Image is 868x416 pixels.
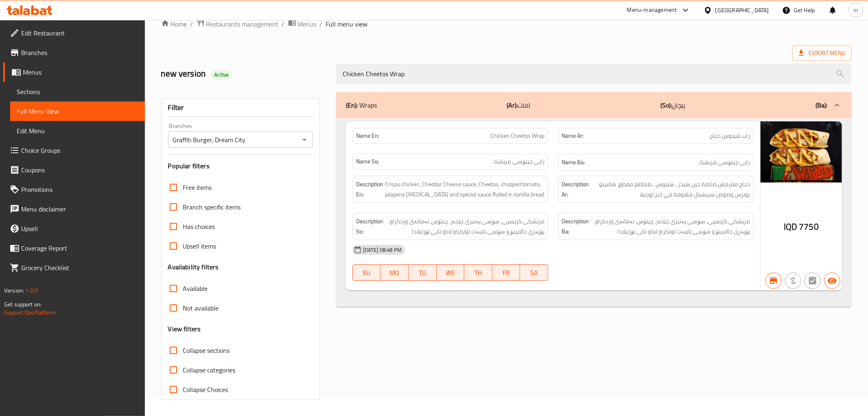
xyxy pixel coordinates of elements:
span: راب شيتوس دجاج [710,132,750,140]
a: Choice Groups [3,141,145,160]
h3: View filters [168,324,201,334]
button: TH [464,264,492,281]
b: (En): [346,99,358,111]
input: search [336,64,852,84]
button: Not has choices [805,273,821,289]
h2: new version [161,68,326,80]
p: Wraps [346,100,377,110]
a: Promotions [3,180,145,199]
span: Promotions [21,185,138,194]
h3: Availability filters [168,262,219,272]
span: Collapse categories [183,365,236,375]
div: [GEOGRAPHIC_DATA] [715,6,769,15]
strong: Name Ar: [562,132,584,140]
a: Menu disclaimer [3,199,145,219]
h3: Popular filters [168,161,313,171]
span: Branches [21,48,138,57]
span: Edit Restaurant [21,28,138,38]
a: Branches [3,43,145,62]
span: Coupons [21,165,138,175]
span: Upsell [21,224,138,233]
span: Full Menu View [17,106,138,116]
div: Active [211,70,232,79]
span: Export Menu [799,48,845,58]
span: Menu disclaimer [21,204,138,214]
span: Restaurants management [206,19,279,29]
span: Has choices [183,222,215,231]
a: Sections [10,82,145,101]
a: Support.OpsPlatform [4,307,56,318]
strong: Description Ba: [562,216,589,236]
strong: Description En: [356,179,383,199]
span: Menus [298,19,317,29]
div: (En): Wraps(Ar):لفات(So):پێچان(Ba): [336,92,852,118]
span: Version: [4,285,24,296]
a: Grocery Checklist [3,258,145,277]
span: Chicken Cheetos Wrap [490,132,544,140]
nav: breadcrumb [161,19,852,29]
div: Menu-management [627,5,677,15]
span: Collapse Choices [183,385,228,394]
span: راپی چیتۆسی مریشک [699,157,750,167]
span: Grocery Checklist [21,263,138,273]
span: Active [211,71,232,79]
span: WE [440,267,461,279]
span: TH [468,267,489,279]
span: Not available [183,303,219,313]
strong: Name En: [356,132,379,140]
a: Restaurants management [197,19,279,29]
span: MO [384,267,405,279]
span: Edit Menu [17,126,138,136]
span: Full menu view [326,19,368,29]
div: (En): Wraps(Ar):لفات(So):پێچان(Ba): [336,118,852,307]
span: Coverage Report [21,243,138,253]
span: SU [356,267,377,279]
a: Coupons [3,160,145,180]
button: SA [520,264,548,281]
span: Choice Groups [21,145,138,155]
b: (Ar): [507,99,518,111]
button: Open [299,134,310,145]
button: MO [380,264,409,281]
div: Filter [168,99,313,117]
span: m [853,6,858,15]
strong: Description So: [356,216,383,236]
span: راپی چیتۆسی مریشک [494,157,544,166]
span: IQD [784,219,797,235]
span: TU [412,267,433,279]
a: Upsell [3,219,145,238]
img: mmw_638882827234489774 [761,121,842,183]
a: Full Menu View [10,101,145,121]
li: / [190,19,193,29]
span: Get support on: [4,299,42,310]
span: FR [496,267,517,279]
button: SU [352,264,380,281]
button: FR [492,264,520,281]
span: Crispy chicken, Cheddar Cheese sauce, Cheetos, chopped tomato, jalapeno poppers and special sauce... [385,179,544,199]
strong: Description Ar: [562,179,589,199]
button: Branch specific item [765,273,782,289]
span: دجاج مقرمش،صلصة جبن شيدر ، شيتوس ، طماطم مقطع، هالبينو بوبرس وصوص سبيشيال ملفوفة في خبز تورتيلا [590,179,750,199]
span: 7750 [799,219,819,235]
li: / [282,19,285,29]
span: مریشکی کریسپی، سۆسی پەنیری چێدەر، چیتۆس، تەماتەی وردکراو، پۆپەری جالاپینۆ و سۆسی تایبەت لولکراو ل... [385,216,544,236]
b: (Ba): [816,99,827,111]
span: Free items [183,183,212,192]
a: Edit Menu [10,121,145,141]
span: SA [523,267,545,279]
button: Available [824,273,840,289]
span: Available [183,284,208,293]
span: Branch specific items [183,202,241,212]
a: Edit Restaurant [3,23,145,43]
span: Collapse sections [183,346,230,355]
strong: Name Ba: [562,157,585,167]
a: Menus [3,62,145,82]
p: پێچان [660,100,685,110]
span: Export Menu [792,46,852,61]
span: Sections [17,87,138,97]
li: / [320,19,323,29]
span: مریشکی کریسپی، سۆسی پەنیری چێدەر، چیتۆس، تەماتەی وردکراو، پۆپەری جالاپینۆ و سۆسی تایبەت لولکراو ل... [590,216,750,236]
a: Home [161,19,187,29]
span: 1.0.0 [25,285,38,296]
span: Menus [23,67,138,77]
